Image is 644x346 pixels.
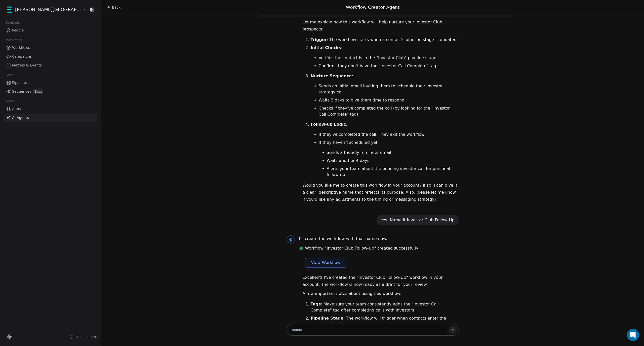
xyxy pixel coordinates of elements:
[12,80,28,85] span: Pipelines
[4,61,97,70] a: Metrics & Events
[311,260,341,266] span: View Workflow
[12,45,30,50] span: Workflows
[33,89,43,94] span: Beta
[4,52,97,61] a: Campaigns
[303,274,459,288] p: Excellent! I've created the "Investor Club Follow-Up" workflow in your account. The workflow is n...
[311,74,352,78] strong: Nurture Sequence
[319,63,459,69] li: Confirms they don't have the "Investor Call Complete" tag
[3,19,22,26] span: Contacts
[327,158,459,164] li: Waits another 4 days
[311,37,459,43] li: : The workflow starts when a contact's pipeline stage is updated
[12,54,32,59] span: Campaigns
[311,315,459,327] li: : The workflow will trigger when contacts enter the "Investor Club" stage
[15,6,82,13] span: [PERSON_NAME][GEOGRAPHIC_DATA]
[319,105,459,117] li: Checks if they've completed the call (by looking for the "Investor Call Complete" tag)
[4,114,97,122] a: AI Agents
[311,122,346,127] strong: Follow-up Logic
[4,79,97,87] a: Pipelines
[12,106,21,112] span: Apps
[299,235,459,242] p: I'll create the workflow with that name now.
[311,73,459,117] li: :
[311,301,459,313] li: : Make sure your team consistently adds the "Investor Call Complete" tag after completing calls w...
[69,335,98,339] a: Help & Support
[319,97,459,103] li: Waits 3 days to give them time to respond
[327,150,459,156] li: Sends a friendly reminder email
[4,26,97,34] a: People
[627,329,639,341] div: Open Intercom Messenger
[311,316,344,321] strong: Pipeline Stage
[305,258,347,268] button: View Workflow
[327,166,459,178] li: Alerts your team about the pending investor call for personal follow-up
[4,105,97,113] a: Apps
[311,121,459,178] li: :
[319,83,459,95] li: Sends an initial email inviting them to schedule their investor strategy call
[311,45,459,69] li: :
[311,302,321,306] strong: Tags
[12,89,31,94] span: Sequences
[305,245,418,251] span: Workflow "Investor Club Follow-Up" created successfully
[12,63,42,68] span: Metrics & Events
[319,55,459,61] li: Verifies the contact is in the "Investor Club" pipeline stage
[319,131,459,137] li: If they've completed the call: They exit the workflow
[112,5,120,10] span: Back
[4,44,97,52] a: Workflows
[4,87,97,96] a: SequencesBeta
[4,97,16,105] span: Tools
[311,45,341,50] strong: Initial Checks
[74,335,98,339] span: Help & Support
[303,19,459,33] p: Let me explain how this workflow will help nurture your Investor Club prospects:
[4,71,17,79] span: Sales
[12,115,29,120] span: AI Agents
[12,28,24,33] span: People
[3,36,24,44] span: Marketing
[381,217,454,223] div: Yes. Name it Investor Club Follow-Up
[6,5,80,14] button: [PERSON_NAME][GEOGRAPHIC_DATA]
[346,5,400,10] span: Workflow Creator Agent
[7,7,13,13] img: 55211_Kane%20Street%20Capital_Logo_AC-01.png
[303,290,459,297] p: A few important notes about using this workflow:
[303,182,459,203] p: Would you like me to create this workflow in your account? If so, I can give it a clear, descript...
[311,37,327,42] strong: Trigger
[319,140,459,178] li: If they haven't scheduled yet:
